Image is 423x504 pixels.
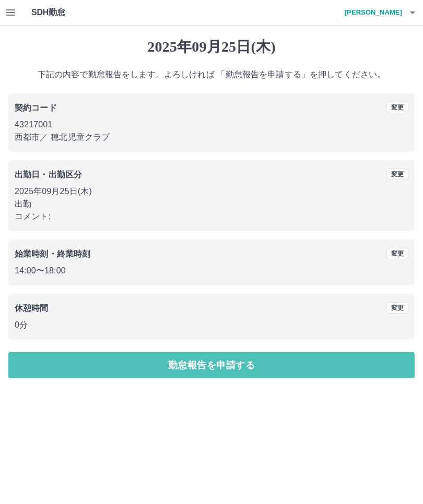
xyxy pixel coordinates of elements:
[8,68,415,81] p: 下記の内容で勤怠報告をします。よろしければ 「勤怠報告を申請する」を押してください。
[15,118,408,131] p: 43217001
[15,249,90,258] b: 始業時刻・終業時刻
[15,210,408,223] p: コメント:
[386,169,408,180] button: 変更
[15,304,49,313] b: 休憩時間
[15,185,408,198] p: 2025年09月25日(木)
[15,103,57,112] b: 契約コード
[15,131,408,143] p: 西都市 ／ 穂北児童クラブ
[386,302,408,314] button: 変更
[8,38,415,56] h1: 2025年09月25日(木)
[15,170,82,179] b: 出勤日・出勤区分
[386,248,408,259] button: 変更
[15,265,408,277] p: 14:00 〜 18:00
[15,198,408,210] p: 出勤
[386,102,408,113] button: 変更
[15,319,408,331] p: 0分
[8,352,415,378] button: 勤怠報告を申請する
